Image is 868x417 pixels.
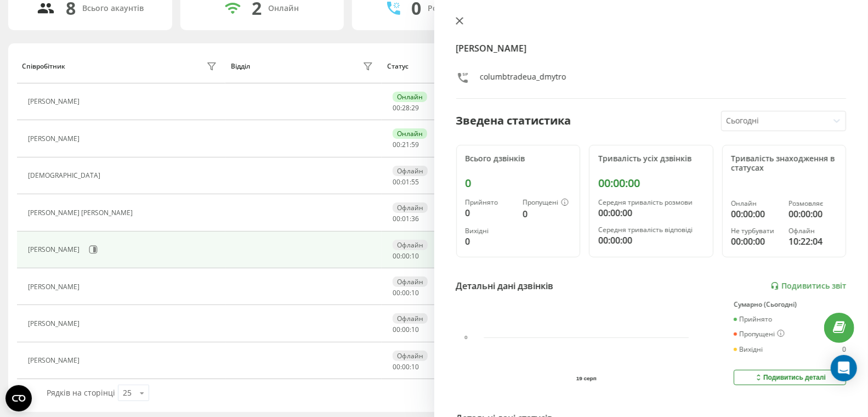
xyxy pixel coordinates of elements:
[523,207,571,221] div: 0
[28,320,82,328] div: [PERSON_NAME]
[598,154,704,164] div: Тривалість усіх дзвінків
[393,141,419,149] div: : :
[28,357,82,364] div: [PERSON_NAME]
[770,281,846,291] a: Подивитись звіт
[28,172,103,179] div: [DEMOGRAPHIC_DATA]
[393,177,400,187] span: 00
[598,226,704,234] div: Середня тривалість відповіді
[268,4,299,13] div: Онлайн
[402,214,410,223] span: 01
[466,154,571,164] div: Всього дзвінків
[411,362,419,371] span: 10
[393,277,428,287] div: Офлайн
[393,252,419,260] div: : :
[411,177,419,187] span: 55
[28,209,135,217] div: [PERSON_NAME] [PERSON_NAME]
[480,71,566,87] div: columbtradeua_dmytro
[464,335,468,341] text: 0
[5,385,32,412] button: Open CMP widget
[402,103,410,112] span: 28
[788,227,837,235] div: Офлайн
[393,351,428,361] div: Офлайн
[411,140,419,149] span: 59
[523,199,571,207] div: Пропущені
[731,154,837,173] div: Тривалість знаходження в статусах
[28,135,82,143] div: [PERSON_NAME]
[754,373,826,382] div: Подивитись деталі
[576,375,596,381] text: 19 серп
[393,363,419,371] div: : :
[466,227,514,235] div: Вихідні
[734,315,772,323] div: Прийнято
[47,387,115,398] span: Рядків на сторінці
[466,206,514,219] div: 0
[466,177,571,190] div: 0
[28,283,82,291] div: [PERSON_NAME]
[411,288,419,297] span: 10
[393,251,400,261] span: 00
[123,387,132,398] div: 25
[28,246,82,253] div: [PERSON_NAME]
[393,178,419,186] div: : :
[731,200,780,207] div: Онлайн
[393,240,428,250] div: Офлайн
[393,92,427,102] div: Онлайн
[598,234,704,247] div: 00:00:00
[734,330,785,339] div: Пропущені
[831,355,857,381] div: Open Intercom Messenger
[731,227,780,235] div: Не турбувати
[411,251,419,261] span: 10
[393,104,419,112] div: : :
[393,288,400,297] span: 00
[598,206,704,219] div: 00:00:00
[788,235,837,248] div: 10:22:04
[231,63,250,70] div: Відділ
[393,128,427,139] div: Онлайн
[734,346,763,353] div: Вихідні
[393,103,400,112] span: 00
[393,313,428,324] div: Офлайн
[393,289,419,297] div: : :
[598,199,704,206] div: Середня тривалість розмови
[393,214,400,223] span: 00
[393,202,428,213] div: Офлайн
[788,207,837,221] div: 00:00:00
[22,63,65,70] div: Співробітник
[456,112,571,129] div: Зведена статистика
[466,235,514,248] div: 0
[411,214,419,223] span: 36
[466,199,514,206] div: Прийнято
[402,325,410,334] span: 00
[387,63,409,70] div: Статус
[393,166,428,176] div: Офлайн
[731,235,780,248] div: 00:00:00
[734,370,846,385] button: Подивитись деталі
[393,140,400,149] span: 00
[734,301,846,308] div: Сумарно (Сьогодні)
[28,98,82,105] div: [PERSON_NAME]
[82,4,144,13] div: Всього акаунтів
[393,326,419,334] div: : :
[428,4,481,13] div: Розмовляють
[393,362,400,371] span: 00
[731,207,780,221] div: 00:00:00
[402,140,410,149] span: 21
[402,177,410,187] span: 01
[788,200,837,207] div: Розмовляє
[402,288,410,297] span: 00
[411,103,419,112] span: 29
[411,325,419,334] span: 10
[393,215,419,223] div: : :
[598,177,704,190] div: 00:00:00
[393,325,400,334] span: 00
[402,362,410,371] span: 00
[456,279,554,292] div: Детальні дані дзвінків
[402,251,410,261] span: 00
[456,42,847,55] h4: [PERSON_NAME]
[842,346,846,353] div: 0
